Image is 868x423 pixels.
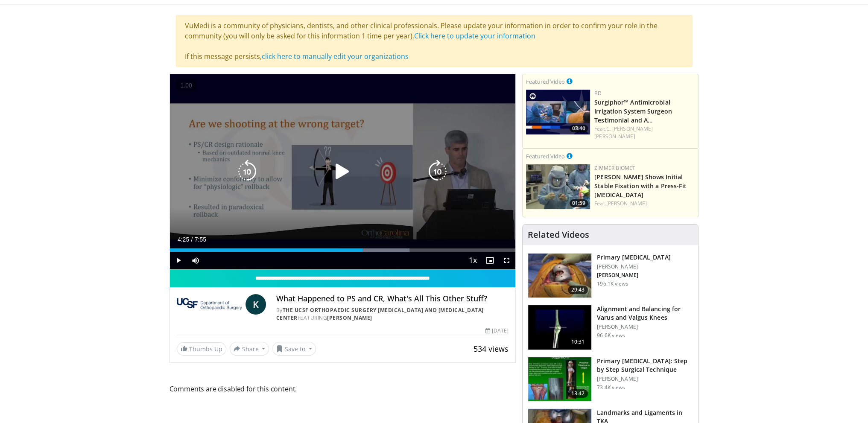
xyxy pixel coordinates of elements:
a: K [245,294,266,315]
p: 196.1K views [597,280,628,287]
button: Play [170,252,187,269]
div: By FEATURING [276,306,509,322]
video-js: Video Player [170,74,516,269]
h3: Alignment and Balancing for Varus and Valgus Knees [597,305,693,322]
span: 10:31 [568,338,588,346]
button: Enable picture-in-picture mode [481,252,498,269]
p: [PERSON_NAME] [597,263,670,270]
a: Click here to update your information [414,31,535,41]
div: Progress Bar [170,248,516,252]
p: [PERSON_NAME] [597,272,670,279]
a: Zimmer Biomet [594,164,635,172]
p: [PERSON_NAME] [597,376,693,382]
p: 96.6K views [597,332,625,339]
a: 13:42 Primary [MEDICAL_DATA]: Step by Step Surgical Technique [PERSON_NAME] 73.4K views [528,357,693,402]
div: [DATE] [485,327,509,335]
a: The UCSF Orthopaedic Surgery [MEDICAL_DATA] and [MEDICAL_DATA] Center [276,306,484,321]
img: 70422da6-974a-44ac-bf9d-78c82a89d891.150x105_q85_crop-smart_upscale.jpg [526,90,590,134]
h3: Primary [MEDICAL_DATA]: Step by Step Surgical Technique [597,357,693,374]
span: 7:55 [195,236,206,243]
span: 03:40 [570,125,588,132]
div: Feat. [594,125,695,140]
a: 03:40 [526,90,590,134]
a: [PERSON_NAME] Shows Initial Stable Fixation with a Press-Fit [MEDICAL_DATA] [594,173,687,199]
small: Featured Video [526,78,565,85]
a: click here to manually edit your organizations [262,52,409,61]
a: 10:31 Alignment and Balancing for Varus and Valgus Knees [PERSON_NAME] 96.6K views [528,305,693,350]
p: 73.4K views [597,384,625,391]
img: 38523_0000_3.png.150x105_q85_crop-smart_upscale.jpg [528,305,591,350]
button: Fullscreen [498,252,515,269]
button: Mute [187,252,204,269]
button: Share [230,342,269,356]
h3: Primary [MEDICAL_DATA] [597,253,670,262]
a: Surgiphor™ Antimicrobial Irrigation System Surgeon Testimonial and A… [594,98,672,124]
img: 6bc46ad6-b634-4876-a934-24d4e08d5fac.150x105_q85_crop-smart_upscale.jpg [526,164,590,209]
img: 297061_3.png.150x105_q85_crop-smart_upscale.jpg [528,254,591,298]
span: 534 views [473,344,509,354]
p: [PERSON_NAME] [597,324,693,330]
span: 01:59 [570,199,588,207]
span: 4:25 [178,236,189,243]
span: / [191,236,193,243]
a: C. [PERSON_NAME] [PERSON_NAME] [594,125,653,140]
span: Comments are disabled for this content. [170,383,516,394]
img: The UCSF Orthopaedic Surgery Arthritis and Joint Replacement Center [177,294,242,315]
a: 01:59 [526,164,590,209]
a: BD [594,90,602,97]
a: [PERSON_NAME] [327,314,372,321]
a: 29:43 Primary [MEDICAL_DATA] [PERSON_NAME] [PERSON_NAME] 196.1K views [528,253,693,298]
img: oa8B-rsjN5HfbTbX5hMDoxOjB1O5lLKx_1.150x105_q85_crop-smart_upscale.jpg [528,357,591,402]
span: 29:43 [568,286,588,294]
h4: What Happened to PS and CR, What's All This Other Stuff? [276,294,509,303]
div: Feat. [594,200,695,207]
a: Thumbs Up [177,342,226,356]
a: [PERSON_NAME] [606,200,647,207]
button: Save to [272,342,316,356]
h4: Related Videos [528,230,589,240]
small: Featured Video [526,152,565,160]
div: VuMedi is a community of physicians, dentists, and other clinical professionals. Please update yo... [176,15,693,67]
span: 13:42 [568,389,588,398]
button: Playback Rate [464,252,481,269]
